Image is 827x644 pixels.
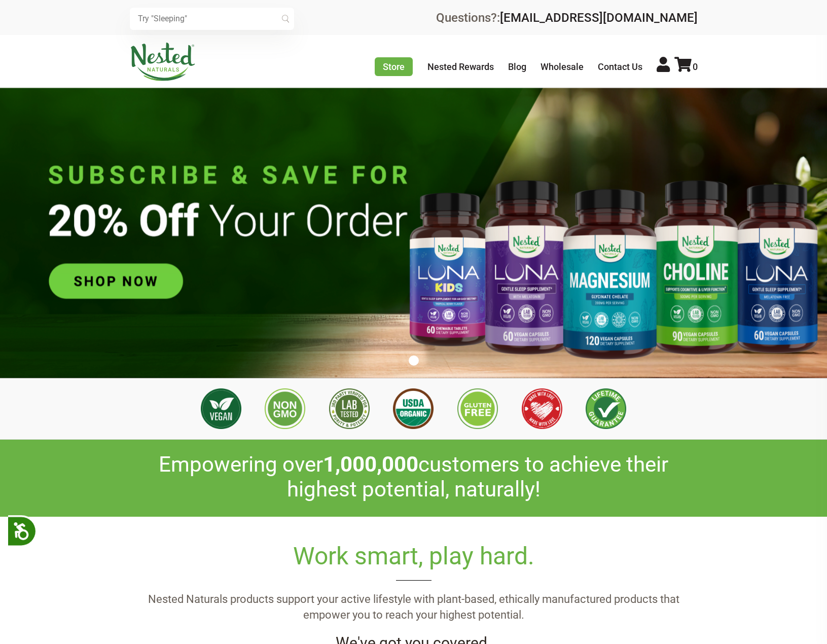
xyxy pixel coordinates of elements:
img: Nested Naturals [130,43,196,81]
img: Made with Love [522,388,562,429]
a: Contact Us [598,61,642,72]
a: [EMAIL_ADDRESS][DOMAIN_NAME] [500,11,698,25]
button: 1 of 1 [409,355,419,366]
span: 0 [693,61,698,72]
h2: Work smart, play hard. [130,542,698,581]
div: Questions?: [436,12,698,24]
img: Non GMO [265,388,305,429]
input: Try "Sleeping" [130,8,294,30]
p: Nested Naturals products support your active lifestyle with plant-based, ethically manufactured p... [130,592,698,623]
img: Lifetime Guarantee [586,388,626,429]
a: Nested Rewards [427,61,494,72]
img: 3rd Party Lab Tested [329,388,370,429]
img: Gluten Free [457,388,498,429]
a: Store [375,57,413,76]
h2: Empowering over customers to achieve their highest potential, naturally! [130,452,698,502]
a: Wholesale [541,61,584,72]
a: 0 [674,61,698,72]
span: 1,000,000 [323,452,418,477]
img: USDA Organic [393,388,434,429]
a: Blog [508,61,526,72]
img: Vegan [201,388,241,429]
